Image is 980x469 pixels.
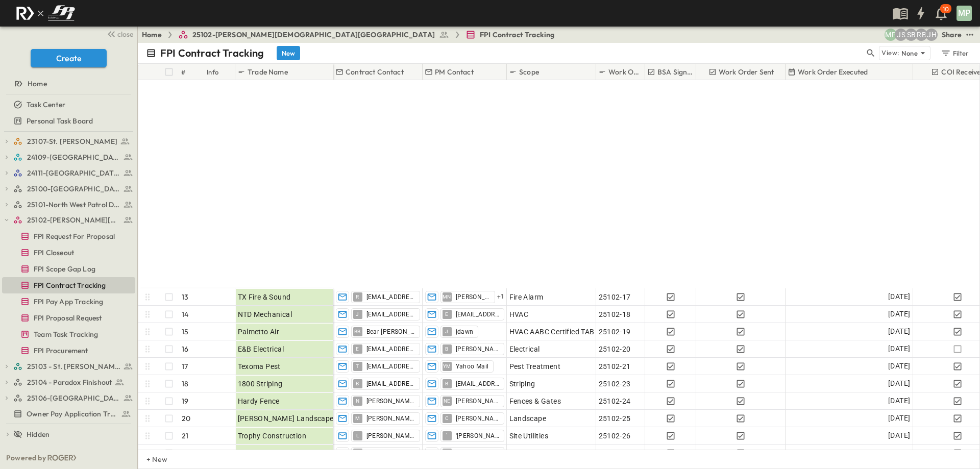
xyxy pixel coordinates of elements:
[456,380,500,388] span: [EMAIL_ADDRESS][DOMAIN_NAME]
[599,327,631,337] span: 25102-19
[445,314,448,314] span: E
[238,431,307,441] span: Trophy Construction
[2,244,135,261] div: FPI Closeouttest
[34,345,88,356] span: FPI Procurement
[181,58,185,86] div: #
[27,116,93,126] span: Personal Task Board
[27,184,120,194] span: 25100-Vanguard Prep School
[888,412,910,424] span: [DATE]
[599,379,631,389] span: 25102-23
[238,396,280,406] span: Hardy Fence
[2,327,133,341] a: Team Task Tracking
[2,358,135,375] div: 25103 - St. [PERSON_NAME] Phase 2test
[599,309,631,319] span: 25102-18
[142,30,560,40] nav: breadcrumbs
[27,361,120,372] span: 25103 - St. [PERSON_NAME] Phase 2
[2,262,133,276] a: FPI Scope Gap Log
[942,30,962,40] div: Share
[27,377,112,387] span: 25104 - Paradox Finishout
[2,407,133,421] a: Owner Pay Application Tracking
[160,46,264,60] p: FPI Contract Tracking
[182,448,190,458] p: 22
[356,383,359,384] span: B
[27,393,120,403] span: 25106-St. Andrews Parking Lot
[888,447,910,459] span: [DATE]
[13,359,133,374] a: 25103 - St. [PERSON_NAME] Phase 2
[13,166,133,180] a: 24111-[GEOGRAPHIC_DATA]
[182,309,188,319] p: 14
[2,149,135,165] div: 24109-St. Teresa of Calcutta Parish Halltest
[444,401,451,401] span: NE
[27,409,117,419] span: Owner Pay Application Tracking
[207,58,219,86] div: Info
[238,379,283,389] span: 1800 Striping
[905,29,917,41] div: Sterling Barnett (sterling@fpibuilders.com)
[27,429,50,439] span: Hidden
[2,133,135,150] div: 23107-St. [PERSON_NAME]test
[509,396,561,406] span: Fences & Gates
[497,292,505,302] span: + 1
[2,277,135,293] div: FPI Contract Trackingtest
[182,413,190,424] p: 20
[238,309,292,319] span: NTD Mechanical
[2,212,135,228] div: 25102-Christ The Redeemer Anglican Churchtest
[355,418,360,418] span: M
[445,349,448,349] span: B
[480,30,555,40] span: FPI Contract Tracking
[13,150,133,164] a: 24109-St. Teresa of Calcutta Parish Hall
[2,229,133,243] a: FPI Request For Proposal
[2,196,135,213] div: 25101-North West Patrol Divisiontest
[34,231,115,241] span: FPI Request For Proposal
[34,329,98,339] span: Team Task Tracking
[456,397,500,405] span: [PERSON_NAME]
[354,331,361,332] span: BB
[182,379,188,389] p: 18
[888,291,910,303] span: [DATE]
[599,431,631,441] span: 25102-26
[943,5,949,13] p: 10
[443,297,451,297] span: MN
[901,48,918,58] p: None
[657,67,695,77] p: BSA Signed
[608,67,640,77] p: Work Order #
[915,29,927,41] div: Regina Barnett (rbarnett@fpibuilders.com)
[192,30,435,40] span: 25102-[PERSON_NAME][DEMOGRAPHIC_DATA][GEOGRAPHIC_DATA]
[2,342,135,359] div: FPI Procurementtest
[238,413,334,424] span: [PERSON_NAME] Landscape
[238,361,281,372] span: Texoma Pest
[2,278,133,292] a: FPI Contract Tracking
[146,454,153,464] p: + New
[2,343,133,358] a: FPI Procurement
[885,29,897,41] div: Monica Pruteanu (mpruteanu@fpibuilders.com)
[2,181,135,197] div: 25100-Vanguard Prep Schooltest
[13,134,133,149] a: 23107-St. [PERSON_NAME]
[205,64,235,80] div: Info
[27,168,120,178] span: 24111-[GEOGRAPHIC_DATA]
[2,311,133,325] a: FPI Proposal Request
[446,435,447,436] span: '
[445,331,448,332] span: J
[182,431,188,441] p: 21
[2,390,135,406] div: 25106-St. Andrews Parking Lottest
[599,292,631,302] span: 25102-17
[456,449,500,457] span: [PERSON_NAME]
[465,30,555,40] a: FPI Contract Tracking
[366,414,415,423] span: [PERSON_NAME][EMAIL_ADDRESS][DOMAIN_NAME]
[957,6,972,21] div: MP
[182,396,188,406] p: 19
[346,67,404,77] p: Contract Contact
[888,343,910,355] span: [DATE]
[27,152,120,162] span: 24109-St. Teresa of Calcutta Parish Hall
[356,314,359,314] span: J
[238,292,291,302] span: TX Fire & Sound
[509,431,549,441] span: Site Utilities
[356,435,359,436] span: L
[955,5,973,22] button: MP
[13,182,133,196] a: 25100-Vanguard Prep School
[509,448,598,458] span: Damp Proofing & Sealants
[179,64,205,80] div: #
[182,327,188,337] p: 15
[34,297,103,307] span: FPI Pay App Tracking
[13,198,133,212] a: 25101-North West Patrol Division
[13,375,133,389] a: 25104 - Paradox Finishout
